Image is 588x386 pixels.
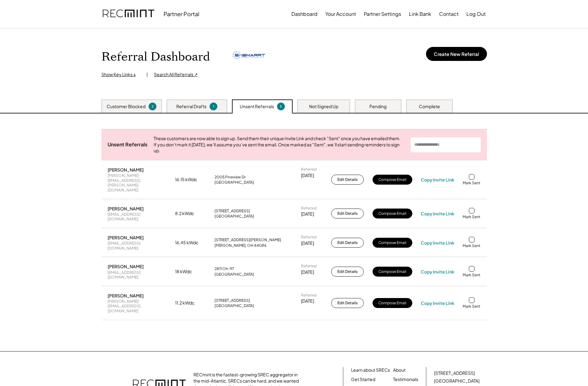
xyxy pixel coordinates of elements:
[215,175,246,180] div: 2005 Pineview Dr
[175,300,206,306] div: 11.2 kWdc
[419,103,440,110] div: Complete
[373,298,412,308] button: Compose Email
[301,235,317,240] div: Referred
[108,299,167,314] div: [PERSON_NAME][EMAIL_ADDRESS][DOMAIN_NAME]
[373,238,412,248] button: Compose Email
[150,104,155,109] div: 2
[146,71,148,78] div: |
[434,370,475,376] div: [STREET_ADDRESS]
[108,293,144,298] div: [PERSON_NAME]
[331,238,364,248] button: Edit Details
[351,367,390,373] a: Learn about SRECs
[278,104,284,109] div: 5
[463,243,480,248] div: Mark Sent
[101,50,210,64] h1: Referral Dashboard
[175,240,206,246] div: 16.45 kWdc
[108,212,167,222] div: [EMAIL_ADDRESS][DOMAIN_NAME]
[176,103,206,110] div: Referral Drafts
[215,272,254,277] div: [GEOGRAPHIC_DATA]
[373,267,412,277] button: Compose Email
[291,8,317,20] button: Dashboard
[101,71,140,78] div: Show Key Links ↓
[215,243,266,248] div: [PERSON_NAME], OH 44086
[301,293,317,298] div: Referred
[421,269,454,274] div: Copy Invite Link
[466,8,486,20] button: Log Out
[103,3,154,25] img: recmint-logotype%403x.png
[107,103,146,110] div: Customer Blocked
[426,47,487,61] button: Create New Referral
[240,103,274,110] div: Unsent Referrals
[215,298,250,303] div: [STREET_ADDRESS]
[108,235,144,240] div: [PERSON_NAME]
[325,8,356,20] button: Your Account
[434,378,479,384] div: [GEOGRAPHIC_DATA]
[301,240,314,246] div: [DATE]
[108,141,147,148] div: Unsent Referrals
[373,175,412,185] button: Compose Email
[108,167,144,172] div: [PERSON_NAME]
[232,44,266,70] img: ensmarrt-logo.png
[215,209,250,214] div: [STREET_ADDRESS]
[463,181,480,186] div: Mark Sent
[409,8,431,20] button: Link Bank
[463,304,480,309] div: Mark Sent
[108,270,167,280] div: [EMAIL_ADDRESS][DOMAIN_NAME]
[463,214,480,219] div: Mark Sent
[108,241,167,250] div: [EMAIL_ADDRESS][DOMAIN_NAME]
[215,180,254,185] div: [GEOGRAPHIC_DATA]
[439,8,459,20] button: Contact
[421,211,454,216] div: Copy Invite Link
[373,209,412,218] button: Compose Email
[301,167,317,172] div: Referred
[421,240,454,246] div: Copy Invite Link
[421,300,454,306] div: Copy Invite Link
[301,172,314,179] div: [DATE]
[215,266,234,271] div: 2811 Oh-97
[154,71,198,78] div: Search All Referrals ↗
[215,303,254,308] div: [GEOGRAPHIC_DATA]
[369,103,387,110] div: Pending
[463,273,480,278] div: Mark Sent
[393,367,405,373] a: About
[351,376,375,383] a: Get Started
[108,264,144,269] div: [PERSON_NAME]
[301,298,314,304] div: [DATE]
[108,206,144,211] div: [PERSON_NAME]
[301,206,317,211] div: Referred
[164,10,199,17] div: Partner Portal
[154,136,405,154] div: These customers are now able to sign up. Send them their unique Invite Link and check "Sent" once...
[331,209,364,218] button: Edit Details
[331,298,364,308] button: Edit Details
[175,269,206,275] div: 18 kWdc
[215,214,254,219] div: [GEOGRAPHIC_DATA]
[301,264,317,269] div: Referred
[211,104,216,109] div: 1
[215,237,281,242] div: [STREET_ADDRESS][PERSON_NAME]
[175,210,206,217] div: 8.2 kWdc
[331,175,364,185] button: Edit Details
[301,211,314,217] div: [DATE]
[175,177,206,183] div: 16.15 kWdc
[393,376,418,383] a: Testimonials
[108,173,167,192] div: [PERSON_NAME][EMAIL_ADDRESS][PERSON_NAME][DOMAIN_NAME]
[301,269,314,275] div: [DATE]
[331,267,364,277] button: Edit Details
[364,8,401,20] button: Partner Settings
[309,103,338,110] div: Not Signed Up
[421,177,454,182] div: Copy Invite Link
